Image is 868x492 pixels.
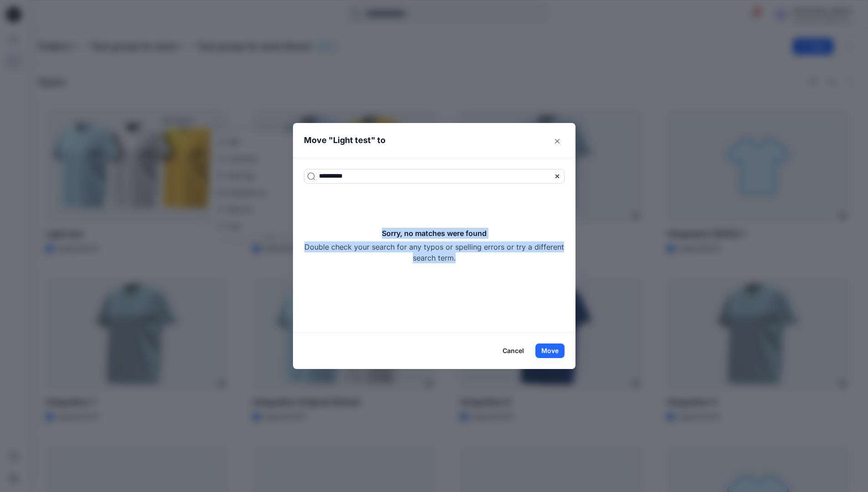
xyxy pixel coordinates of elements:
p: Light test [333,134,371,147]
h5: Sorry, no matches were found [382,228,487,239]
button: Move [535,343,565,358]
button: Cancel [497,343,530,358]
p: Double check your search for any typos or spelling errors or try a different search term. [304,241,565,263]
button: Close [550,134,565,149]
header: Move " " to [293,123,561,158]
